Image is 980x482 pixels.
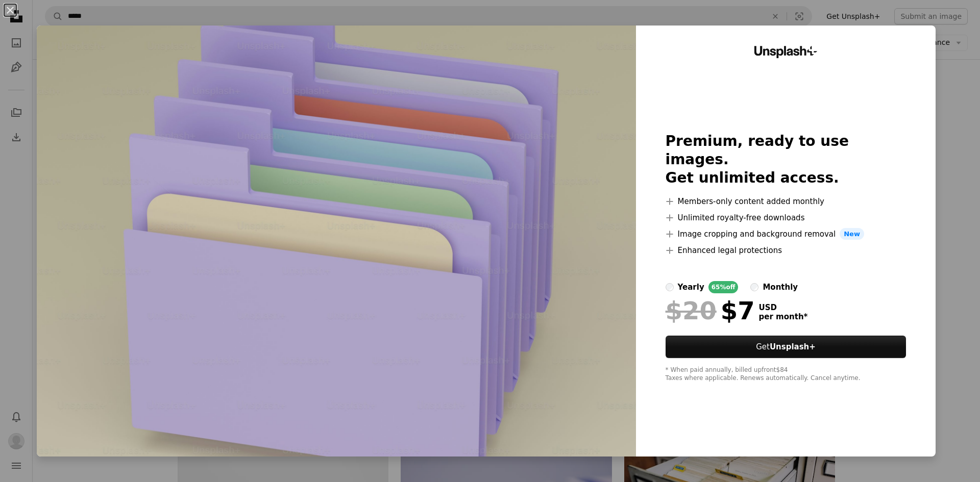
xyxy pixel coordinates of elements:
strong: Unsplash+ [770,342,816,351]
div: monthly [763,281,798,293]
span: per month * [759,312,808,321]
input: monthly [750,283,758,291]
a: GetUnsplash+ [666,336,906,358]
div: $7 [666,297,755,324]
span: New [840,228,864,240]
h2: Premium, ready to use images. Get unlimited access. [666,132,906,187]
span: $20 [666,297,717,324]
div: * When paid annually, billed upfront $84 Taxes where applicable. Renews automatically. Cancel any... [666,366,906,383]
div: 65% off [708,281,739,293]
li: Members-only content added monthly [666,195,906,208]
span: USD [759,303,808,312]
li: Enhanced legal protections [666,244,906,257]
input: yearly65%off [666,283,674,291]
li: Image cropping and background removal [666,228,906,240]
li: Unlimited royalty-free downloads [666,212,906,224]
div: yearly [678,281,704,293]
